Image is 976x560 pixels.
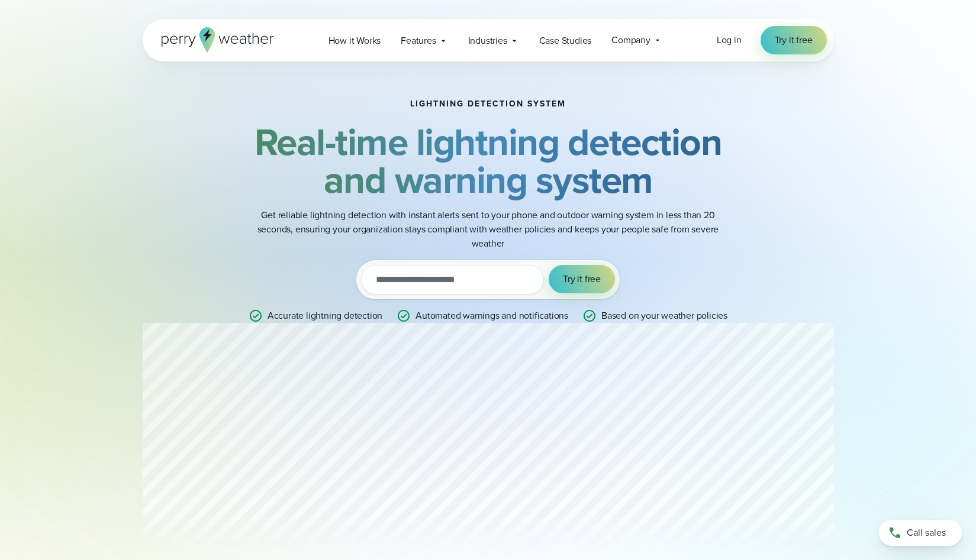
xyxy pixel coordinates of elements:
a: How it Works [318,28,391,53]
a: Try it free [761,26,827,54]
a: Case Studies [529,28,602,53]
span: Company [611,33,650,47]
span: Call sales [907,526,946,540]
p: Accurate lightning detection [268,309,382,323]
a: Call sales [879,520,962,546]
span: Features [401,34,436,48]
span: Try it free [775,33,813,47]
p: Automated warnings and notifications [415,309,568,323]
h1: Lightning detection system [410,99,566,109]
span: How it Works [328,34,381,48]
span: Try it free [563,272,601,286]
p: Based on your weather policies [601,309,727,323]
a: Log in [717,33,742,47]
span: Case Studies [539,34,592,48]
strong: Real-time lightning detection and warning system [255,114,722,208]
button: Try it free [549,265,615,293]
p: Get reliable lightning detection with instant alerts sent to your phone and outdoor warning syste... [252,208,725,251]
span: Industries [468,34,507,48]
